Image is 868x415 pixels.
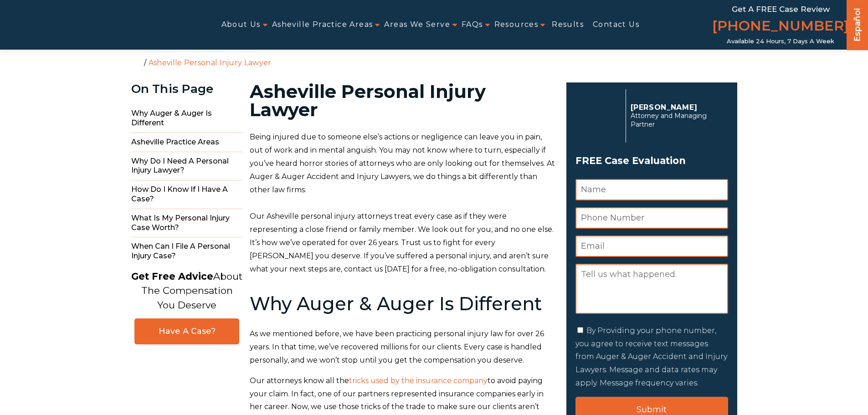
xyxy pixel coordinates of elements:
[131,271,213,282] strong: Get Free Advice
[5,14,148,36] img: Auger & Auger Accident and Injury Lawyers Logo
[250,131,555,196] p: Being injured due to someone else’s actions or negligence can leave you in pain, out of work and ...
[131,237,243,266] span: When Can I File a Personal Injury Case?
[552,15,584,35] a: Results
[221,15,261,35] a: About Us
[575,326,727,387] label: By Providing your phone number, you agree to receive text messages from Auger & Auger Accident an...
[631,112,723,129] span: Attorney and Managing Partner
[131,104,243,133] span: Why Auger & Auger Is Different
[575,207,728,229] input: Phone Number
[250,210,555,276] p: Our Asheville personal injury attorneys treat every case as if they were representing a close fri...
[732,5,830,14] span: Get a FREE Case Review
[146,58,274,67] li: Asheville Personal Injury Lawyer
[575,179,728,200] input: Name
[575,93,621,138] img: Herbert Auger
[131,209,243,238] span: What Is My Personal Injury Case Worth?
[134,318,239,344] a: Have A Case?
[250,82,555,119] h1: Asheville Personal Injury Lawyer
[250,328,555,367] p: As we mentioned before, we have been practicing personal injury law for over 26 years. In that ti...
[727,38,834,45] span: Available 24 Hours, 7 Days a Week
[134,58,142,66] a: Home
[131,152,243,181] span: Why Do I Need a Personal Injury Lawyer?
[131,269,242,313] p: About The Compensation You Deserve
[144,326,230,337] span: Have A Case?
[131,180,243,209] span: How Do I Know If I Have a Case?
[494,15,539,35] a: Resources
[272,15,373,35] a: Asheville Practice Areas
[631,103,723,112] p: [PERSON_NAME]
[462,15,483,35] a: FAQs
[575,236,728,257] input: Email
[575,152,728,169] span: FREE Case Evaluation
[250,294,555,314] h2: Why Auger & Auger Is Different
[349,376,488,385] a: tricks used by the insurance company
[593,15,639,35] a: Contact Us
[131,82,243,96] div: On This Page
[712,16,849,38] a: [PHONE_NUMBER]
[131,133,243,152] span: Asheville Practice Areas
[384,15,450,35] a: Areas We Serve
